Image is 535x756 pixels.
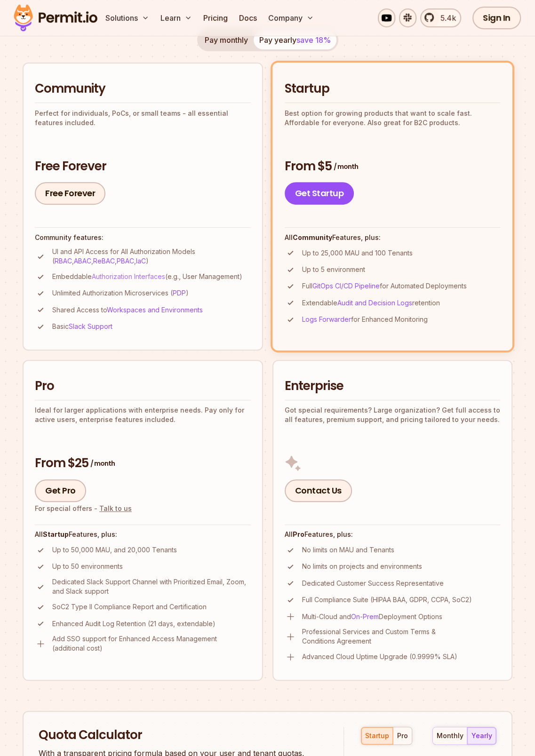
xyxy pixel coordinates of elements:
a: Free Forever [35,182,105,205]
a: RBAC [55,257,72,265]
span: / month [334,162,358,171]
p: Basic [52,322,112,331]
h2: Enterprise [285,378,501,395]
h4: All Features, plus: [35,530,251,539]
h2: Startup [285,80,501,97]
a: GitOps CI/CD Pipeline [312,282,380,290]
p: No limits on MAU and Tenants [302,545,394,555]
p: No limits on projects and environments [302,562,422,571]
a: Authorization Interfaces [92,272,165,280]
p: for Enhanced Monitoring [302,315,428,324]
p: Dedicated Customer Success Representative [302,579,444,588]
p: Extendable retention [302,298,440,308]
p: Add SSO support for Enhanced Access Management (additional cost) [52,634,251,653]
h4: All Features, plus: [285,233,501,242]
a: 5.4k [420,8,461,27]
a: ABAC [74,257,91,265]
a: On-Prem [351,613,379,621]
p: Advanced Cloud Uptime Upgrade (0.9999% SLA) [302,652,457,661]
p: SoC2 Type II Compliance Report and Certification [52,602,207,612]
a: IaC [136,257,146,265]
a: Audit and Decision Logs [337,299,412,307]
p: Up to 50,000 MAU, and 20,000 Tenants [52,545,177,555]
p: Full Compliance Suite (HIPAA BAA, GDPR, CCPA, SoC2) [302,595,472,605]
p: Embeddable (e.g., User Management) [52,272,242,281]
p: Full for Automated Deployments [302,281,467,291]
a: Sign In [472,7,521,29]
h3: From $25 [35,455,251,472]
p: Got special requirements? Large organization? Get full access to all features, premium support, a... [285,406,501,424]
a: Pricing [200,8,232,27]
p: Up to 5 environment [302,265,365,274]
h4: All Features, plus: [285,530,501,539]
strong: Community [293,233,332,241]
p: Perfect for individuals, PoCs, or small teams - all essential features included. [35,109,251,127]
p: Enhanced Audit Log Retention (21 days, extendable) [52,619,216,629]
button: Solutions [102,8,153,27]
h2: Pro [35,378,251,395]
span: 5.4k [435,12,456,24]
p: Unlimited Authorization Microservices ( ) [52,288,189,298]
p: Up to 50 environments [52,562,123,571]
h3: Free Forever [35,158,251,175]
a: Get Startup [285,182,354,205]
div: monthly [437,731,463,740]
div: pro [397,731,408,740]
strong: Pro [293,530,304,538]
a: PBAC [117,257,134,265]
a: Workspaces and Environments [107,306,203,314]
a: ReBAC [93,257,115,265]
p: Dedicated Slack Support Channel with Prioritized Email, Zoom, and Slack support [52,577,251,596]
p: UI and API Access for All Authorization Models ( , , , , ) [52,247,251,266]
a: Contact Us [285,479,352,502]
a: Talk to us [99,504,132,512]
a: PDP [173,289,186,297]
a: Get Pro [35,479,86,502]
button: Company [264,8,318,27]
p: Ideal for larger applications with enterprise needs. Pay only for active users, enterprise featur... [35,406,251,424]
p: Shared Access to [52,305,203,315]
h2: Quota Calculator [39,727,327,744]
h4: Community features: [35,233,251,242]
h2: Community [35,80,251,97]
button: Learn [157,8,196,27]
img: Permit logo [9,2,102,34]
span: / month [90,459,115,468]
strong: Startup [43,530,69,538]
a: Docs [235,8,261,27]
a: Slack Support [69,322,112,330]
div: For special offers - [35,504,132,513]
p: Professional Services and Custom Terms & Conditions Agreement [302,627,501,646]
a: Logs Forwarder [302,315,351,323]
p: Multi-Cloud and Deployment Options [302,612,442,621]
h3: From $5 [285,158,501,175]
button: Pay monthly [199,31,254,49]
p: Up to 25,000 MAU and 100 Tenants [302,248,413,258]
p: Best option for growing products that want to scale fast. Affordable for everyone. Also great for... [285,109,501,127]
